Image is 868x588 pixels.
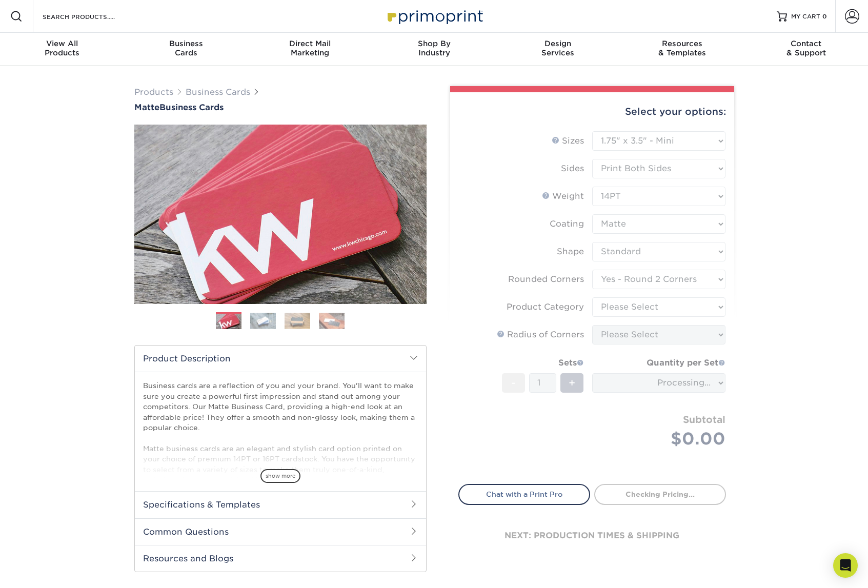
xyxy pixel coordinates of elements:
div: Services [496,39,620,57]
h2: Specifications & Templates [135,491,426,518]
div: Cards [124,39,248,57]
a: DesignServices [496,33,620,66]
div: & Support [744,39,868,57]
h2: Common Questions [135,518,426,545]
span: Business [124,39,248,48]
a: Chat with a Print Pro [458,484,590,504]
p: Business cards are a reflection of you and your brand. You'll want to make sure you create a powe... [143,380,418,526]
span: Resources [620,39,744,48]
img: Business Cards 03 [285,313,310,329]
div: next: production times & shipping [458,505,726,566]
h2: Product Description [135,346,426,372]
h2: Resources and Blogs [135,545,426,572]
img: Matte 01 [134,68,427,360]
a: Contact& Support [744,33,868,66]
a: Products [134,87,173,97]
div: Select your options: [458,92,726,131]
span: MY CART [791,12,820,21]
span: Shop By [372,39,496,48]
a: MatteBusiness Cards [134,103,427,112]
a: Shop ByIndustry [372,33,496,66]
img: Business Cards 02 [250,313,276,329]
span: Direct Mail [248,39,372,48]
div: Open Intercom Messenger [833,553,858,578]
span: Contact [744,39,868,48]
div: Marketing [248,39,372,57]
a: Business Cards [186,87,250,97]
a: Direct MailMarketing [248,33,372,66]
span: 0 [822,13,827,20]
img: Primoprint [383,5,486,27]
img: Business Cards 01 [216,309,241,334]
a: Resources& Templates [620,33,744,66]
img: Business Cards 04 [319,313,345,329]
span: Design [496,39,620,48]
span: show more [260,469,300,483]
a: BusinessCards [124,33,248,66]
span: Matte [134,103,159,112]
h1: Business Cards [134,103,427,112]
a: Checking Pricing... [594,484,726,504]
div: Industry [372,39,496,57]
div: & Templates [620,39,744,57]
input: SEARCH PRODUCTS..... [42,10,142,23]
